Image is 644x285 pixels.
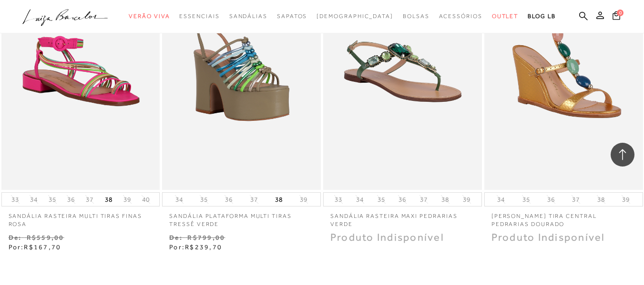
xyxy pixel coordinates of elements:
span: Verão Viva [129,13,170,20]
button: 34 [173,195,186,204]
a: Sandália rasteira multi tiras finas rosa [1,206,160,228]
span: Essenciais [179,13,219,20]
span: Por: [169,243,222,251]
button: 40 [139,195,153,204]
span: Acessórios [439,13,482,20]
span: Bolsas [403,13,429,20]
button: 34 [27,195,41,204]
small: De: [169,234,183,241]
button: 38 [439,195,452,204]
button: 37 [417,195,430,204]
button: 38 [594,195,608,204]
button: 38 [102,193,115,206]
span: R$167,70 [24,243,61,251]
small: R$559,00 [27,234,64,241]
button: 37 [247,195,261,204]
button: 36 [544,195,558,204]
button: 35 [46,195,59,204]
button: 36 [222,195,235,204]
a: categoryNavScreenReaderText [129,8,170,25]
a: Sandália rasteira maxi pedrarias verde [323,206,482,228]
span: Sandálias [229,13,267,20]
span: BLOG LB [528,13,555,20]
button: 35 [375,195,388,204]
span: Por: [9,243,61,251]
button: 36 [396,195,409,204]
button: 35 [520,195,533,204]
a: categoryNavScreenReaderText [439,8,482,25]
button: 37 [83,195,96,204]
span: Produto Indisponível [330,231,444,243]
button: 33 [9,195,22,204]
a: BLOG LB [528,8,555,25]
a: Sandália plataforma multi tiras tressê verde [162,206,321,228]
span: Produto Indisponível [491,231,605,243]
button: 34 [353,195,367,204]
button: 39 [619,195,633,204]
button: 38 [272,193,286,206]
button: 37 [569,195,583,204]
button: 34 [494,195,508,204]
a: categoryNavScreenReaderText [179,8,219,25]
small: De: [9,234,22,241]
button: 0 [610,10,623,23]
span: Outlet [492,13,519,20]
button: 39 [297,195,310,204]
a: categoryNavScreenReaderText [277,8,307,25]
a: noSubCategoriesText [317,8,393,25]
a: categoryNavScreenReaderText [229,8,267,25]
span: Sapatos [277,13,307,20]
small: R$799,00 [187,234,225,241]
a: categoryNavScreenReaderText [403,8,429,25]
span: [DEMOGRAPHIC_DATA] [317,13,393,20]
button: 33 [332,195,345,204]
span: R$239,70 [185,243,222,251]
span: 0 [617,10,624,16]
button: 35 [197,195,211,204]
button: 39 [460,195,473,204]
button: 39 [121,195,134,204]
a: categoryNavScreenReaderText [492,8,519,25]
a: [PERSON_NAME] tira central pedrarias dourado [484,206,643,228]
button: 36 [64,195,78,204]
